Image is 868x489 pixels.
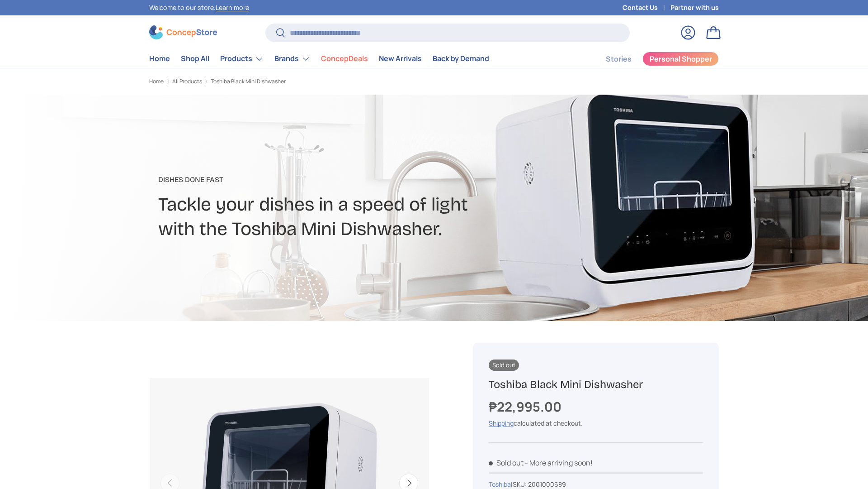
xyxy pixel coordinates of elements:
[215,50,269,68] summary: Products
[149,50,489,68] nav: Primary
[433,50,489,67] a: Back by Demand
[149,50,170,67] a: Home
[670,3,719,13] a: Partner with us
[172,79,202,84] a: All Products
[642,52,719,66] a: Personal Shopper
[149,77,451,86] nav: Breadcrumbs
[158,192,505,241] h2: Tackle your dishes in a speed of light with the Toshiba Mini Dishwasher.
[216,3,249,12] a: Learn more
[513,480,527,489] span: SKU:
[525,458,593,468] p: - More arriving soon!
[181,50,209,67] a: Shop All
[528,480,566,489] span: 2001000689
[511,480,566,489] span: |
[606,50,632,68] a: Stories
[489,458,524,468] span: Sold out
[149,25,217,39] img: ConcepStore
[489,480,511,489] a: Toshiba
[269,50,316,68] summary: Brands
[321,50,368,67] a: ConcepDeals
[274,50,310,68] a: Brands
[149,79,164,84] a: Home
[650,55,712,62] span: Personal Shopper
[379,50,422,67] a: New Arrivals
[158,174,505,185] p: Dishes Done Fast​
[489,398,564,416] strong: ₱22,995.00
[584,50,719,68] nav: Secondary
[623,3,670,13] a: Contact Us
[149,3,249,13] p: Welcome to our store.
[489,418,703,428] div: calculated at checkout.
[489,378,703,392] h1: Toshiba Black Mini Dishwasher
[211,79,286,84] a: Toshiba Black Mini Dishwasher
[489,360,519,371] span: Sold out
[220,50,264,68] a: Products
[489,419,514,427] a: Shipping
